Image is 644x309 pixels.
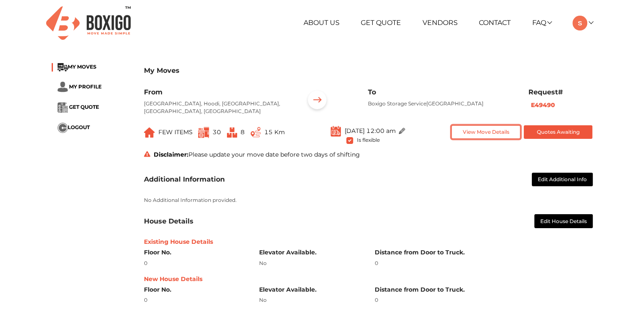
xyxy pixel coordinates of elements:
button: E49490 [528,100,558,110]
a: Vendors [423,19,458,27]
span: MY PROFILE [69,83,102,90]
img: ... [399,128,405,134]
p: No Additional Information provided. [144,196,593,204]
h6: Distance from Door to Truck. [375,249,593,256]
img: ... [227,127,237,138]
a: ... MY PROFILE [58,83,102,90]
h6: From [144,88,291,96]
button: Quotes Awaiting [524,125,593,139]
button: Edit House Details [534,214,593,228]
h6: To [368,88,515,96]
h3: My Moves [144,66,593,74]
strong: Disclaimer: [154,151,188,158]
span: [DATE] 12:00 am [344,127,395,134]
h6: Request# [528,88,593,96]
a: Get Quote [361,19,401,27]
img: ... [58,123,68,133]
span: MY MOVES [68,63,97,70]
span: 15 Km [264,128,285,136]
h6: Elevator Available. [259,286,362,293]
div: 0 [375,296,593,304]
span: 30 [213,128,221,136]
a: ...MY MOVES [58,63,97,70]
img: ... [331,125,341,137]
h6: Elevator Available. [259,249,362,256]
b: E49490 [531,101,555,109]
a: Contact [479,19,511,27]
img: ... [58,102,68,113]
div: 0 [144,259,247,267]
h3: House Details [144,217,193,225]
div: 0 [144,296,247,304]
button: Edit Additional Info [532,173,593,187]
div: No [259,259,362,267]
a: FAQ [532,19,551,27]
div: No [259,296,362,304]
h6: New House Details [144,276,593,283]
p: Boxigo Storage Service[GEOGRAPHIC_DATA] [368,100,515,108]
h6: Floor No. [144,286,247,293]
div: 0 [375,259,593,267]
a: ... GET QUOTE [58,104,99,110]
button: ...LOGOUT [58,123,90,133]
span: Is flexible [357,135,379,143]
span: 8 [240,128,245,136]
a: About Us [304,19,340,27]
h6: Distance from Door to Truck. [375,286,593,293]
img: ... [304,88,330,114]
h6: Existing House Details [144,238,593,246]
img: Boxigo [46,6,131,40]
img: ... [58,63,68,72]
img: ... [198,127,209,138]
span: FEW ITEMS [158,128,193,136]
button: View Move Details [451,125,520,139]
img: ... [251,127,261,138]
span: LOGOUT [68,124,90,130]
div: Please update your move date before two days of shifting [138,150,599,159]
p: [GEOGRAPHIC_DATA], Hoodi, [GEOGRAPHIC_DATA], [GEOGRAPHIC_DATA], [GEOGRAPHIC_DATA] [144,100,291,115]
h6: Floor No. [144,249,247,256]
h3: Additional Information [144,175,225,183]
img: ... [144,127,155,138]
img: ... [58,82,68,92]
span: GET QUOTE [69,104,99,110]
